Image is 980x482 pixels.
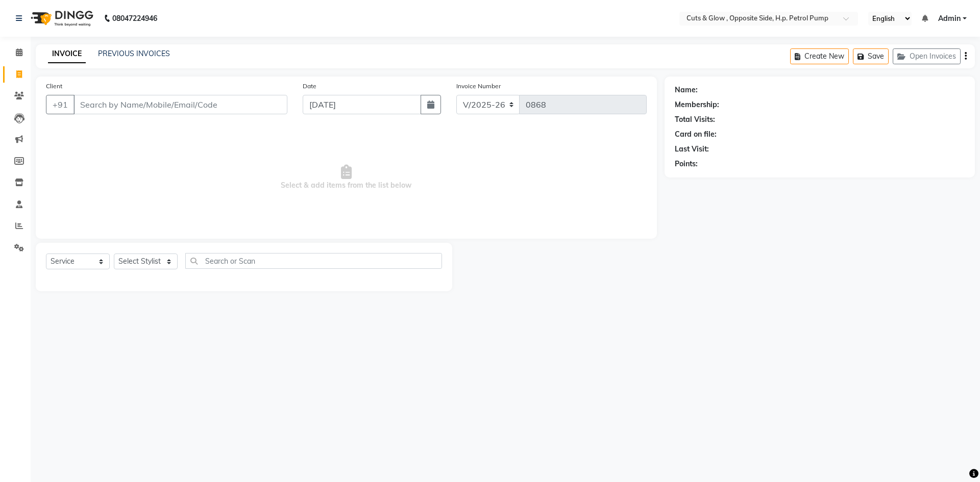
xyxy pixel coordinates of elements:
button: Open Invoices [893,48,961,64]
label: Date [303,82,316,91]
button: Save [853,48,889,64]
div: Name: [675,85,698,95]
button: Create New [790,48,849,64]
span: Select & add items from the list below [46,126,647,229]
input: Search or Scan [185,253,442,269]
input: Search by Name/Mobile/Email/Code [73,95,287,114]
div: Card on file: [675,129,717,140]
label: Client [46,82,62,91]
img: logo [26,4,96,33]
div: Points: [675,159,698,169]
label: Invoice Number [456,82,501,91]
a: INVOICE [48,45,86,63]
div: Membership: [675,99,719,110]
b: 08047224946 [112,4,157,33]
div: Last Visit: [675,144,709,155]
span: Admin [938,13,961,24]
button: +91 [46,95,75,114]
a: PREVIOUS INVOICES [98,49,170,58]
div: Total Visits: [675,114,715,125]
